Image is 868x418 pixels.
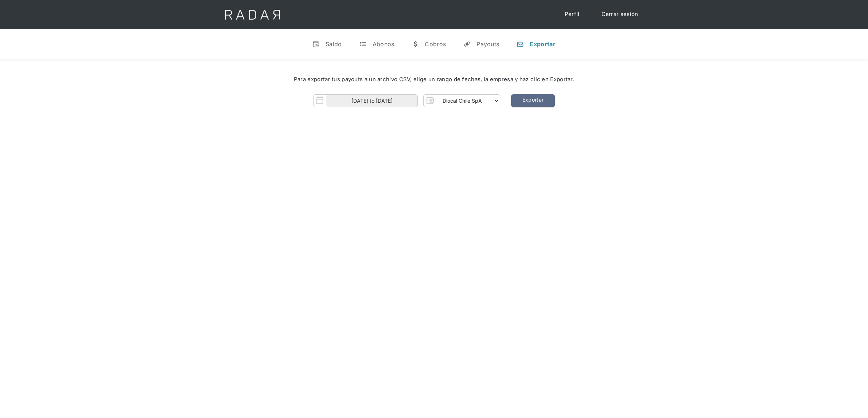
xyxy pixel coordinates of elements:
[594,7,646,21] a: Cerrar sesión
[425,40,446,48] div: Cobros
[530,40,555,48] div: Exportar
[359,40,367,48] div: t
[557,7,587,21] a: Perfil
[412,40,419,48] div: w
[511,94,555,107] a: Exportar
[313,94,500,107] form: Form
[373,40,394,48] div: Abonos
[22,75,846,84] div: Para exportar tus payouts a un archivo CSV, elige un rango de fechas, la empresa y haz clic en Ex...
[463,40,471,48] div: y
[517,40,524,48] div: n
[312,40,320,48] div: v
[326,40,342,48] div: Saldo
[476,40,499,48] div: Payouts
